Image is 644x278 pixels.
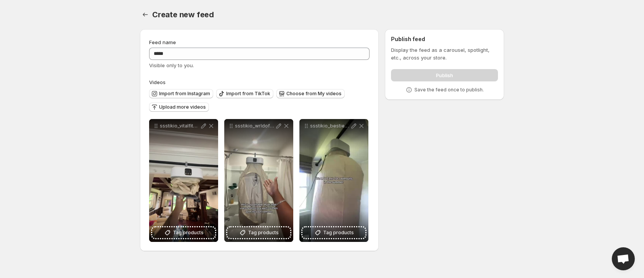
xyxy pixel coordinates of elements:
[173,229,204,237] span: Tag products
[235,123,275,129] p: ssstikio_wrldoflyrics__1756389907853 - Trim
[226,91,270,97] span: Import from TikTok
[391,46,498,61] p: Display the feed as a carousel, spotlight, etc., across your store.
[149,62,194,68] span: Visible only to you.
[149,79,166,85] span: Videos
[149,89,213,98] button: Import from Instagram
[149,39,176,45] span: Feed name
[286,91,342,97] span: Choose from My videos
[152,227,215,238] button: Tag products
[160,123,200,129] p: ssstikio_vitalfitnessvault_1756390087546
[140,9,151,20] button: Settings
[216,89,273,98] button: Import from TikTok
[152,10,214,19] span: Create new feed
[159,91,210,97] span: Import from Instagram
[299,119,368,242] div: ssstikio_bestiebriitt_1756389637198 - TrimTag products
[224,119,293,242] div: ssstikio_wrldoflyrics__1756389907853 - TrimTag products
[227,227,290,238] button: Tag products
[159,104,206,110] span: Upload more videos
[248,229,279,237] span: Tag products
[149,103,209,112] button: Upload more videos
[302,227,365,238] button: Tag products
[391,35,498,43] h2: Publish feed
[414,87,484,93] p: Save the feed once to publish.
[612,247,635,270] div: Open chat
[310,123,350,129] p: ssstikio_bestiebriitt_1756389637198 - Trim
[149,119,218,242] div: ssstikio_vitalfitnessvault_1756390087546Tag products
[323,229,354,237] span: Tag products
[276,89,345,98] button: Choose from My videos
